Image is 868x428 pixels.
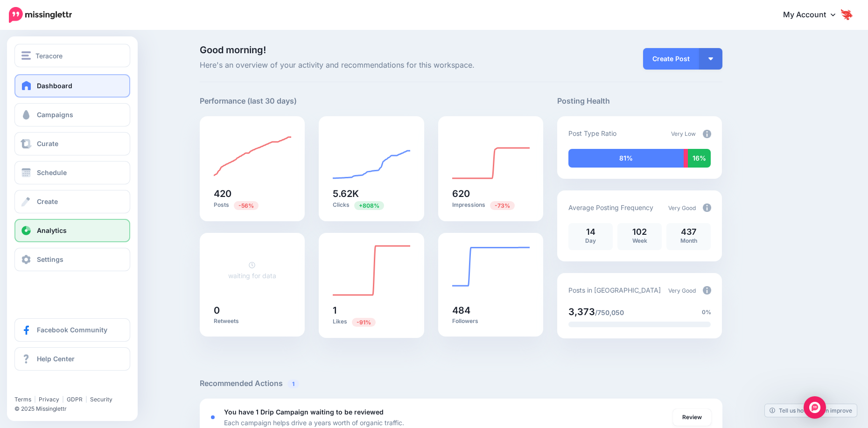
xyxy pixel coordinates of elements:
[668,204,696,211] span: Very Good
[568,128,616,139] p: Post Type Ratio
[14,248,130,271] a: Settings
[14,396,31,403] a: Terms
[585,237,596,244] span: Day
[573,228,608,236] p: 14
[668,287,696,294] span: Very Good
[14,132,130,155] a: Curate
[214,201,291,210] p: Posts
[671,228,706,236] p: 437
[632,237,647,244] span: Week
[14,103,130,126] a: Campaigns
[37,355,75,363] span: Help Center
[333,189,410,198] h5: 5.62K
[680,237,697,244] span: Month
[354,201,384,210] span: Previous period: 619
[62,396,64,403] span: |
[37,255,63,263] span: Settings
[234,201,259,210] span: Previous period: 957
[703,130,711,138] img: info-circle-grey.png
[37,197,58,205] span: Create
[708,57,713,60] img: arrow-down-white.png
[765,404,857,417] a: Tell us how we can improve
[287,379,299,388] span: 1
[774,4,854,27] a: My Account
[85,396,87,403] span: |
[703,286,711,295] img: info-circle-grey.png
[37,326,107,334] span: Facebook Community
[14,347,130,371] a: Help Center
[352,318,376,327] span: Previous period: 11
[14,219,130,242] a: Analytics
[684,149,687,168] div: 3% of your posts in the last 30 days have been from Curated content
[333,306,410,315] h5: 1
[211,415,215,419] div: <div class='status-dot small red margin-right'></div>Error
[34,396,36,403] span: |
[224,408,384,416] b: You have 1 Drip Campaign waiting to be reviewed
[568,306,595,317] span: 3,373
[35,50,63,61] span: Teracore
[333,317,410,326] p: Likes
[214,306,291,315] h5: 0
[703,203,711,212] img: info-circle-grey.png
[200,95,297,107] h5: Performance (last 30 days)
[14,74,130,98] a: Dashboard
[14,318,130,342] a: Facebook Community
[452,201,530,210] p: Impressions
[214,189,291,198] h5: 420
[452,306,530,315] h5: 484
[200,59,544,71] span: Here's an overview of your activity and recommendations for this workspace.
[671,130,696,137] span: Very Low
[39,396,59,403] a: Privacy
[67,396,83,403] a: GDPR
[595,309,624,316] span: /750,050
[37,168,67,176] span: Schedule
[333,201,410,210] p: Clicks
[490,201,515,210] span: Previous period: 2.34K
[9,7,72,23] img: Missinglettr
[14,161,130,184] a: Schedule
[14,44,130,67] button: Teracore
[688,149,711,168] div: 16% of your posts in the last 30 days were manually created (i.e. were not from Drip Campaigns or...
[90,396,112,403] a: Security
[622,228,657,236] p: 102
[228,261,276,280] a: waiting for data
[21,51,31,60] img: menu.png
[14,404,136,414] li: © 2025 Missinglettr
[568,202,653,213] p: Average Posting Frequency
[673,409,711,426] a: Review
[702,308,711,317] span: 0%
[557,95,722,107] h5: Posting Health
[200,44,266,56] span: Good morning!
[14,190,130,213] a: Create
[37,140,58,147] span: Curate
[568,149,684,168] div: 81% of your posts in the last 30 days have been from Drip Campaigns
[224,417,404,428] p: Each campaign helps drive a years worth of organic traffic.
[452,317,530,325] p: Followers
[568,285,661,295] p: Posts in [GEOGRAPHIC_DATA]
[214,317,291,325] p: Retweets
[37,111,73,119] span: Campaigns
[200,378,722,389] h5: Recommended Actions
[37,82,72,90] span: Dashboard
[643,48,699,70] a: Create Post
[37,226,67,234] span: Analytics
[14,382,85,392] iframe: Twitter Follow Button
[452,189,530,198] h5: 620
[804,396,826,419] div: Open Intercom Messenger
